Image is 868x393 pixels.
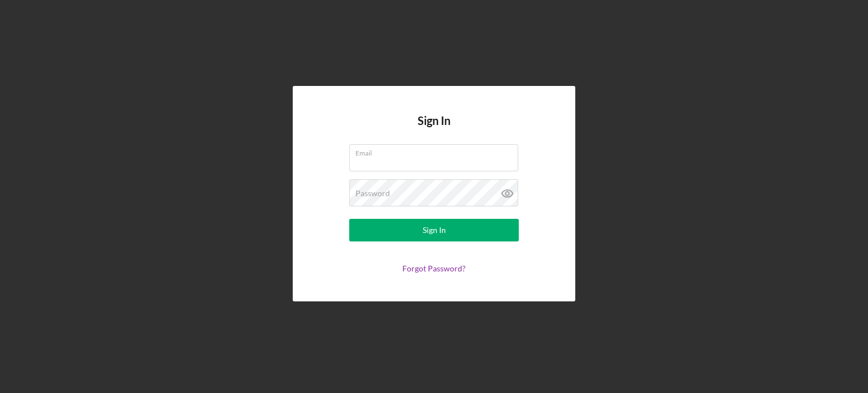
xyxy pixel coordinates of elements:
div: Sign In [423,219,446,241]
label: Password [355,189,390,198]
button: Sign In [349,219,519,241]
a: Forgot Password? [402,264,466,273]
h4: Sign In [418,114,450,144]
label: Email [355,145,518,157]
